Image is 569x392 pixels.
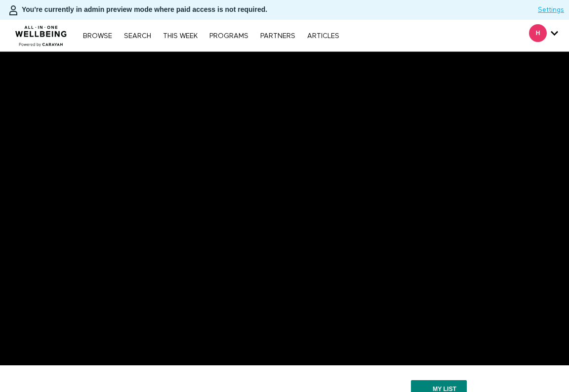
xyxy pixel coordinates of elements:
[302,33,344,40] a: ARTICLES
[158,33,203,40] a: THIS WEEK
[7,4,19,16] img: person-bdfc0eaa9744423c596e6e1c01710c89950b1dff7c83b5d61d716cfd8139584f.svg
[538,5,564,15] a: Settings
[522,20,566,51] div: Secondary
[78,33,117,40] a: Browse
[11,18,71,48] img: CARAVAN
[255,33,300,40] a: PARTNERS
[119,33,156,40] a: Search
[78,31,344,41] nav: Primary
[204,33,253,40] a: PROGRAMS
